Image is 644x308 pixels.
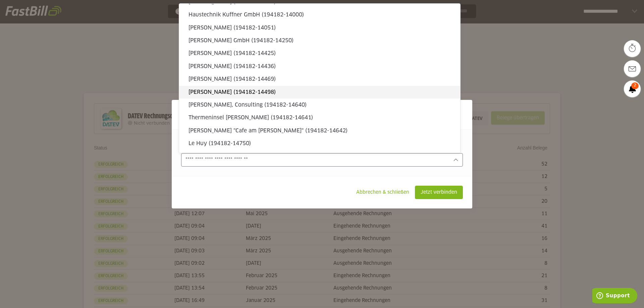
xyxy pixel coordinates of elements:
[179,47,460,60] sl-option: [PERSON_NAME] (194182-14425)
[179,99,460,111] sl-option: [PERSON_NAME], Consulting (194182-14640)
[179,21,460,34] sl-option: [PERSON_NAME] (194182-14051)
[179,111,460,124] sl-option: Thermeninsel [PERSON_NAME] (194182-14641)
[179,124,460,137] sl-option: [PERSON_NAME] "Cafe am [PERSON_NAME]" (194182-14642)
[415,186,463,199] sl-button: Jetzt verbinden
[624,80,641,97] a: 2
[631,82,639,89] span: 2
[179,60,460,73] sl-option: [PERSON_NAME] (194182-14436)
[179,34,460,47] sl-option: [PERSON_NAME] GmbH (194182-14250)
[179,150,460,163] sl-option: MysteryRooms UG & Co. KG (194182-15050)
[351,186,415,199] sl-button: Abbrechen & schließen
[179,73,460,85] sl-option: [PERSON_NAME] (194182-14469)
[179,137,460,150] sl-option: Le Huy (194182-14750)
[592,288,637,305] iframe: Öffnet ein Widget, in dem Sie weitere Informationen finden
[179,86,460,99] sl-option: [PERSON_NAME] (194182-14498)
[179,8,460,21] sl-option: Haustechnik Kuffner GmbH (194182-14000)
